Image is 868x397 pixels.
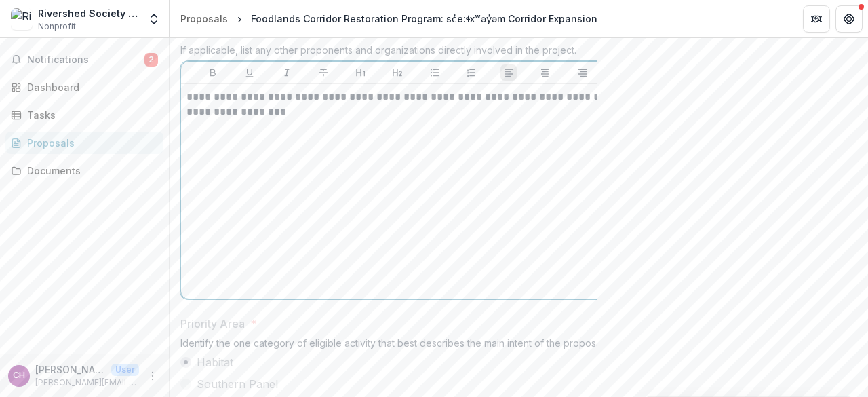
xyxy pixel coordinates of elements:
a: Dashboard [5,76,163,98]
span: Habitat [197,354,233,371]
button: Notifications2 [5,49,163,71]
span: Nonprofit [38,20,76,33]
div: Tasks [27,108,153,122]
a: Documents [5,159,163,182]
button: Bold [205,64,221,81]
button: Heading 2 [389,64,406,81]
button: Underline [241,64,258,81]
span: Notifications [27,54,144,66]
div: Rivershed Society of [GEOGRAPHIC_DATA] (RSBC) [38,6,139,20]
div: Proposals [27,136,153,150]
button: Open entity switcher [144,5,163,33]
img: Rivershed Society of British Columbia (RSBC) [11,8,33,30]
button: Ordered List [463,64,479,81]
p: User [111,364,139,376]
p: [PERSON_NAME][EMAIL_ADDRESS][DOMAIN_NAME] [35,377,139,389]
button: Align Center [537,64,553,81]
nav: breadcrumb [175,9,603,29]
div: Foodlands Corridor Restoration Program: sc̓e:ɬxʷəy̓əm Corridor Expansion [251,12,597,26]
div: Identify the one category of eligible activity that best describes the main intent of the proposal. [180,337,614,354]
p: [PERSON_NAME] [35,362,106,377]
button: Bullet List [427,64,443,81]
button: Strike [315,64,332,81]
a: Proposals [175,9,233,29]
span: Southern Panel [197,376,278,392]
p: Priority Area [180,316,245,332]
div: To enrich screen reader interactions, please activate Accessibility in Grammarly extension settings [186,90,608,293]
button: Italicize [279,64,295,81]
button: Align Left [500,64,517,81]
button: Heading 1 [353,64,369,81]
a: Proposals [5,132,163,154]
div: Documents [27,164,153,178]
div: Dashboard [27,80,153,94]
div: If applicable, list any other proponents and organizations directly involved in the project. [180,44,614,61]
span: 2 [144,53,158,67]
button: Align Right [574,64,591,81]
button: Partners [803,5,830,33]
button: Get Help [835,5,863,33]
button: More [144,368,161,384]
a: Tasks [5,104,163,126]
div: Courtney Hill [13,371,25,380]
div: Proposals [180,12,228,26]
